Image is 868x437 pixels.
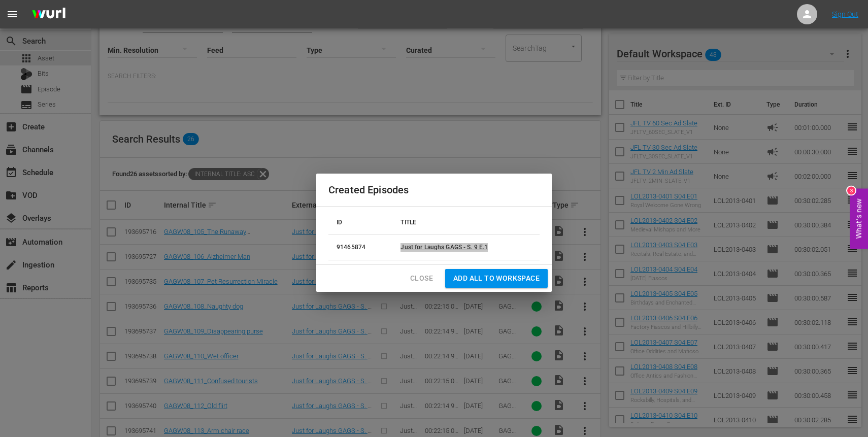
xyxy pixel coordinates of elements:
[392,211,540,235] th: TITLE
[847,186,855,194] div: 3
[328,211,392,235] th: ID
[400,244,488,251] a: Just for Laughs GAGS - S. 9 E.1
[850,188,868,249] button: Open Feedback Widget
[328,235,392,260] td: 91465874
[453,272,540,285] span: Add all to Workspace
[328,182,540,198] h2: Created Episodes
[6,8,18,20] span: menu
[410,272,433,285] span: Close
[832,10,858,18] a: Sign Out
[445,269,548,288] button: Add all to Workspace
[24,3,73,26] img: ans4CAIJ8jUAAAAAAAAAAAAAAAAAAAAAAAAgQb4GAAAAAAAAAAAAAAAAAAAAAAAAJMjXAAAAAAAAAAAAAAAAAAAAAAAAgAT5G...
[402,269,441,288] button: Close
